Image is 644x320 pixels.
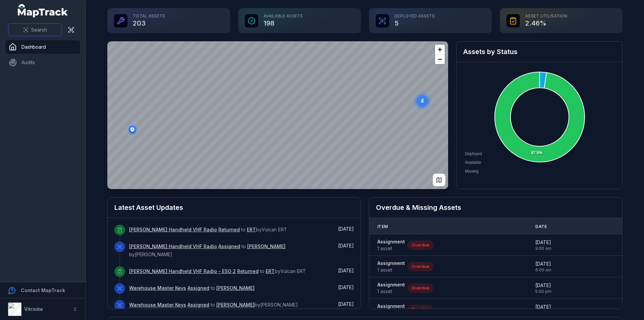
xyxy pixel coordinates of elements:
span: 9:00 am [535,246,551,251]
time: 18/09/2025, 5:03:56 pm [338,226,354,232]
a: Assignment [377,303,405,316]
span: Missing [465,169,479,174]
time: 17/09/2025, 5:00:00 pm [535,282,551,294]
button: Zoom in [435,45,445,54]
span: [DATE] [535,282,551,289]
h2: Latest Asset Updates [114,203,354,212]
time: 12/09/2025, 6:00:00 am [535,261,551,273]
span: [DATE] [338,243,354,248]
a: Assigned [218,243,240,250]
strong: Assignment [377,260,405,267]
h2: Overdue & Missing Assets [376,203,615,212]
strong: Assignment [377,303,405,310]
a: Warehouse Master Keys [129,285,186,291]
div: Overdue [408,262,433,271]
span: [DATE] [338,284,354,290]
h2: Assets by Status [463,47,615,56]
a: Assignment1 asset [377,260,405,273]
button: Switch to Map View [433,174,445,186]
a: [PERSON_NAME] [247,243,285,250]
a: Assignment1 asset [377,238,405,252]
time: 17/09/2025, 6:20:12 pm [338,243,354,248]
a: Assigned [187,285,209,291]
a: Assignment1 asset [377,281,405,295]
a: ERT [266,268,275,275]
button: Zoom out [435,54,445,64]
time: 17/09/2025, 10:26:21 am [338,301,354,307]
a: Warehouse Master Keys [129,302,186,308]
strong: Assignment [377,238,405,245]
span: to by Vulcan ERT [129,268,306,274]
a: Returned [237,268,259,275]
strong: Assignment [377,281,405,288]
a: [PERSON_NAME] Handheld VHF Radio [129,243,217,250]
time: 17/09/2025, 5:09:41 pm [338,268,354,273]
time: 14/07/2025, 9:00:00 am [535,239,551,251]
text: 4 [421,98,424,104]
span: to [129,285,255,291]
span: Date [535,224,547,229]
time: 18/09/2025, 12:00:00 am [535,304,553,316]
span: to by [PERSON_NAME] [129,302,298,308]
div: Overdue [408,283,433,293]
span: 6:00 am [535,267,551,273]
a: [PERSON_NAME] Handheld VHF Radio [129,226,217,233]
a: [PERSON_NAME] [216,302,255,308]
span: 1 asset [377,267,405,273]
span: to by [PERSON_NAME] [129,243,285,257]
span: [DATE] [535,239,551,246]
span: 5:00 pm [535,289,551,294]
a: ERT [247,226,256,233]
span: to by Vulcan ERT [129,227,287,232]
canvas: Map [107,41,448,189]
span: Available [465,160,481,165]
span: Deployed [465,151,482,156]
span: [DATE] [338,301,354,307]
a: [PERSON_NAME] Handheld VHF Radio - ESO 2 [129,268,236,275]
span: [DATE] [338,226,354,232]
strong: Contact MapTrack [21,287,65,293]
span: [DATE] [535,304,553,310]
div: Overdue [408,240,433,250]
a: [PERSON_NAME] [216,285,255,291]
span: 1 asset [377,288,405,295]
span: Search [31,27,47,33]
span: [DATE] [535,261,551,267]
a: Dashboard [5,40,80,54]
span: [DATE] [338,268,354,273]
a: Returned [218,226,240,233]
button: Search [8,24,62,36]
span: Item [377,224,388,229]
span: 1 asset [377,245,405,252]
a: Audits [5,56,80,69]
a: Assigned [187,302,209,308]
time: 17/09/2025, 10:28:03 am [338,284,354,290]
div: Overdue [408,305,433,314]
strong: Vitrinite [24,306,43,312]
a: MapTrack [18,4,68,17]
